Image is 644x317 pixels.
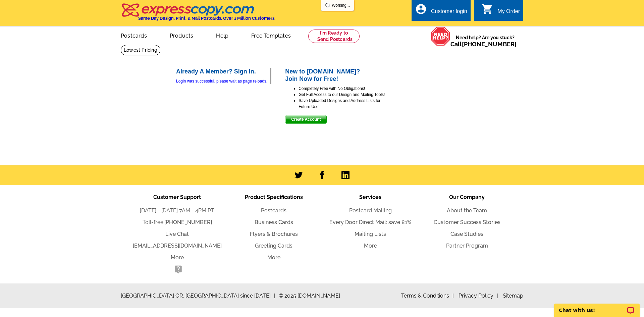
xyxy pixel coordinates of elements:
[129,218,225,226] li: Toll-free:
[165,231,189,237] a: Live Chat
[431,27,450,46] img: help
[359,194,381,200] span: Services
[459,293,498,299] a: Privacy Policy
[261,207,286,214] a: Postcards
[550,296,644,317] iframe: LiveChat chat widget
[171,254,184,261] a: More
[431,8,467,18] div: Customer login
[462,41,517,48] a: [PHONE_NUMBER]
[329,219,411,225] a: Every Door Direct Mail: save 81%
[450,231,483,237] a: Case Studies
[415,3,427,15] i: account_circle
[110,27,158,43] a: Postcards
[449,194,485,200] span: Our Company
[481,3,493,15] i: shopping_cart
[364,243,377,249] a: More
[176,78,270,84] div: Login was successful, please wait as page reloads.
[434,219,500,225] a: Customer Success Stories
[240,27,302,43] a: Free Templates
[255,219,293,225] a: Business Cards
[349,207,392,214] a: Postcard Mailing
[285,115,326,123] span: Create Account
[299,98,386,110] li: Save Uploaded Designs and Address Lists for Future Use!
[299,86,386,92] li: Completely Free with No Obligations!
[205,27,239,43] a: Help
[299,92,386,98] li: Get Full Access to our Design and Mailing Tools!
[164,219,212,225] a: [PHONE_NUMBER]
[401,293,454,299] a: Terms & Conditions
[153,194,201,200] span: Customer Support
[129,207,225,215] li: [DATE] - [DATE] 7AM - 4PM PT
[285,115,327,124] button: Create Account
[503,293,523,299] a: Sitemap
[497,8,520,18] div: My Order
[446,243,488,249] a: Partner Program
[121,8,275,21] a: Same Day Design, Print, & Mail Postcards. Over 1 Million Customers.
[285,68,386,83] h2: New to [DOMAIN_NAME]? Join Now for Free!
[325,2,330,8] img: loading...
[279,292,340,300] span: © 2025 [DOMAIN_NAME]
[121,292,275,300] span: [GEOGRAPHIC_DATA] OR, [GEOGRAPHIC_DATA] since [DATE]
[481,7,520,16] a: shopping_cart My Order
[450,34,520,48] span: Need help? Are you stuck?
[355,231,386,237] a: Mailing Lists
[159,27,204,43] a: Products
[138,16,275,21] h4: Same Day Design, Print, & Mail Postcards. Over 1 Million Customers.
[245,194,303,200] span: Product Specifications
[267,254,280,261] a: More
[133,243,222,249] a: [EMAIL_ADDRESS][DOMAIN_NAME]
[415,7,467,16] a: account_circle Customer login
[250,231,298,237] a: Flyers & Brochures
[255,243,292,249] a: Greeting Cards
[176,68,270,75] h2: Already A Member? Sign In.
[447,207,487,214] a: About the Team
[450,41,517,48] span: Call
